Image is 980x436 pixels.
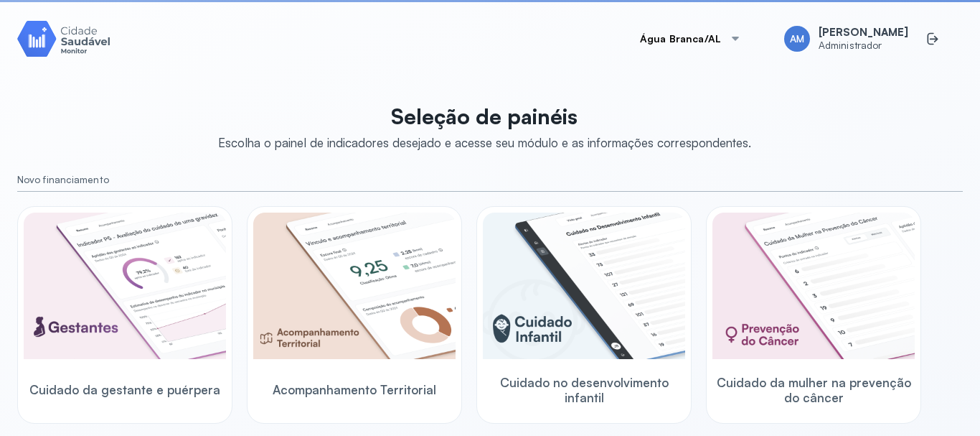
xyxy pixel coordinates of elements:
[24,213,226,359] img: pregnants.png
[17,18,110,59] img: Logotipo do produto Monitor
[712,375,915,406] span: Cuidado da mulher na prevenção do câncer
[819,26,908,40] span: [PERSON_NAME]
[483,213,685,359] img: child-development.png
[819,40,908,52] span: Administrador
[483,375,685,406] span: Cuidado no desenvolvimento infantil
[790,33,804,45] span: AM
[17,174,963,186] small: Novo financiamento
[712,213,915,359] img: woman-cancer-prevention-care.png
[623,24,758,53] button: Água Branca/AL
[273,382,436,397] span: Acompanhamento Territorial
[218,103,751,129] p: Seleção de painéis
[218,135,751,150] div: Escolha o painel de indicadores desejado e acesse seu módulo e as informações correspondentes.
[253,213,456,359] img: territorial-monitoring.png
[29,382,220,397] span: Cuidado da gestante e puérpera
